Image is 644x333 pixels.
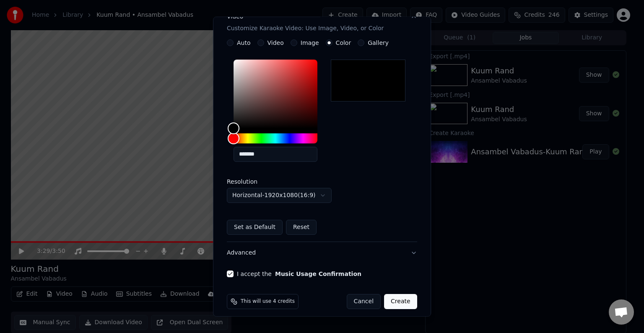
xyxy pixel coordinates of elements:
[275,271,361,277] button: I accept the
[384,294,417,309] button: Create
[227,39,417,242] div: VideoCustomize Karaoke Video: Use Image, Video, or Color
[241,298,295,305] span: This will use 4 credits
[227,13,384,33] div: Video
[347,294,381,309] button: Cancel
[234,60,317,128] div: Color
[301,40,319,46] label: Image
[237,271,361,277] label: I accept the
[227,179,311,185] label: Resolution
[227,6,417,39] button: VideoCustomize Karaoke Video: Use Image, Video, or Color
[227,242,417,264] button: Advanced
[336,40,351,46] label: Color
[267,40,284,46] label: Video
[227,220,283,235] button: Set as Default
[237,40,251,46] label: Auto
[286,220,317,235] button: Reset
[234,133,317,143] div: Hue
[368,40,389,46] label: Gallery
[227,24,384,33] p: Customize Karaoke Video: Use Image, Video, or Color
